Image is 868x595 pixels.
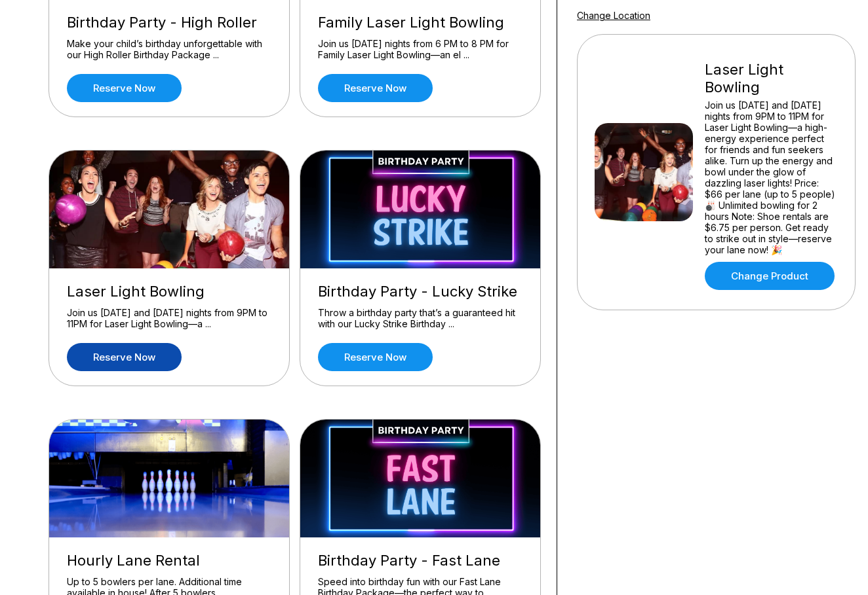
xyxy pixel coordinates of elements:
[67,38,271,61] div: Make your child’s birthday unforgettable with our High Roller Birthday Package ...
[300,420,542,537] img: Birthday Party - Fast Lane
[318,14,523,31] div: Family Laser Light Bowling
[595,123,693,221] img: Laser Light Bowling
[67,307,271,330] div: Join us [DATE] and [DATE] nights from 9PM to 11PM for Laser Light Bowling—a ...
[67,74,182,102] a: Reserve now
[49,420,290,537] img: Hourly Lane Rental
[67,14,271,31] div: Birthday Party - High Roller
[318,38,523,61] div: Join us [DATE] nights from 6 PM to 8 PM for Family Laser Light Bowling—an el ...
[67,283,271,300] div: Laser Light Bowling
[318,552,523,569] div: Birthday Party - Fast Lane
[577,10,650,21] a: Change Location
[67,343,182,371] a: Reserve now
[300,151,542,268] img: Birthday Party - Lucky Strike
[49,151,290,268] img: Laser Light Bowling
[318,307,523,330] div: Throw a birthday party that’s a guaranteed hit with our Lucky Strike Birthday ...
[705,99,838,255] div: Join us [DATE] and [DATE] nights from 9PM to 11PM for Laser Light Bowling—a high-energy experienc...
[318,74,433,102] a: Reserve now
[705,262,835,290] a: Change Product
[318,283,523,300] div: Birthday Party - Lucky Strike
[705,61,838,96] div: Laser Light Bowling
[318,343,433,371] a: Reserve now
[67,552,271,569] div: Hourly Lane Rental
